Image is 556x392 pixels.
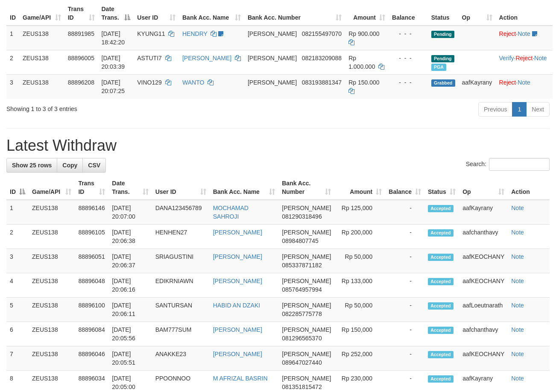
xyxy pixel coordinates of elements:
[12,162,52,169] span: Show 25 rows
[182,30,208,37] a: HENDRY
[428,254,454,261] span: Accepted
[108,346,152,371] td: [DATE] 20:05:51
[334,200,385,225] td: Rp 125,000
[108,200,152,225] td: [DATE] 20:07:00
[152,273,210,298] td: EDIKRNIAWN
[392,29,424,38] div: - - -
[152,200,210,225] td: DANA123456789
[392,54,424,62] div: - - -
[282,229,331,236] span: [PERSON_NAME]
[152,322,210,346] td: BAM777SUM
[459,1,496,26] th: Op: activate to sort column ascending
[6,74,19,99] td: 3
[213,278,262,284] a: [PERSON_NAME]
[6,1,19,26] th: ID
[385,346,424,371] td: -
[282,253,331,260] span: [PERSON_NAME]
[334,176,385,200] th: Amount: activate to sort column ascending
[108,225,152,249] td: [DATE] 20:06:38
[64,1,98,26] th: Trans ID: activate to sort column ascending
[511,326,524,333] a: Note
[29,176,75,200] th: Game/API: activate to sort column ascending
[428,229,454,237] span: Accepted
[499,30,516,37] a: Reject
[6,101,225,113] div: Showing 1 to 3 of 3 entries
[75,200,108,225] td: 88896146
[345,1,389,26] th: Amount: activate to sort column ascending
[248,55,297,61] span: [PERSON_NAME]
[282,213,322,220] span: Copy 081290318496 to clipboard
[431,79,455,87] span: Grabbed
[282,205,331,211] span: [PERSON_NAME]
[75,273,108,298] td: 88896048
[75,225,108,249] td: 88896105
[19,50,64,74] td: ZEUS138
[62,162,77,169] span: Copy
[459,200,508,225] td: aafKayrany
[459,176,508,200] th: Op: activate to sort column ascending
[496,50,553,74] td: · ·
[6,249,29,273] td: 3
[511,278,524,284] a: Note
[75,322,108,346] td: 88896084
[182,79,204,86] a: WANTO
[459,225,508,249] td: aafchanthavy
[334,322,385,346] td: Rp 150,000
[282,302,331,309] span: [PERSON_NAME]
[6,176,29,200] th: ID: activate to sort column descending
[248,79,297,86] span: [PERSON_NAME]
[29,200,75,225] td: ZEUS138
[152,249,210,273] td: SRIAGUSTINI
[334,346,385,371] td: Rp 252,000
[385,176,424,200] th: Balance: activate to sort column ascending
[137,30,165,37] span: KYUNG11
[29,249,75,273] td: ZEUS138
[348,55,375,70] span: Rp 1.000.000
[428,1,459,26] th: Status
[210,176,279,200] th: Bank Acc. Name: activate to sort column ascending
[6,50,19,74] td: 2
[282,326,331,333] span: [PERSON_NAME]
[526,102,550,117] a: Next
[424,176,459,200] th: Status: activate to sort column ascending
[75,346,108,371] td: 88896046
[459,249,508,273] td: aafKEOCHANY
[489,158,550,171] input: Search:
[108,322,152,346] td: [DATE] 20:05:56
[508,176,550,200] th: Action
[534,55,547,61] a: Note
[248,30,297,37] span: [PERSON_NAME]
[282,278,331,284] span: [PERSON_NAME]
[19,26,64,50] td: ZEUS138
[511,253,524,260] a: Note
[244,1,345,26] th: Bank Acc. Number: activate to sort column ascending
[334,249,385,273] td: Rp 50,000
[19,1,64,26] th: Game/API: activate to sort column ascending
[511,351,524,357] a: Note
[392,78,424,87] div: - - -
[213,326,262,333] a: [PERSON_NAME]
[515,55,533,61] a: Reject
[6,26,19,50] td: 1
[428,327,454,334] span: Accepted
[496,74,553,99] td: ·
[29,273,75,298] td: ZEUS138
[511,302,524,309] a: Note
[389,1,428,26] th: Balance
[385,273,424,298] td: -
[137,55,162,61] span: ASTUTI7
[108,176,152,200] th: Date Trans.: activate to sort column ascending
[282,335,322,342] span: Copy 081296565370 to clipboard
[348,30,379,37] span: Rp 900.000
[518,30,530,37] a: Note
[282,262,322,269] span: Copy 085337871182 to clipboard
[29,225,75,249] td: ZEUS138
[499,55,514,61] a: Verify
[213,205,249,220] a: MOCHAMAD SAHROJI
[29,298,75,322] td: ZEUS138
[108,298,152,322] td: [DATE] 20:06:11
[385,322,424,346] td: -
[98,1,134,26] th: Date Trans.: activate to sort column descending
[496,26,553,50] td: ·
[6,225,29,249] td: 2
